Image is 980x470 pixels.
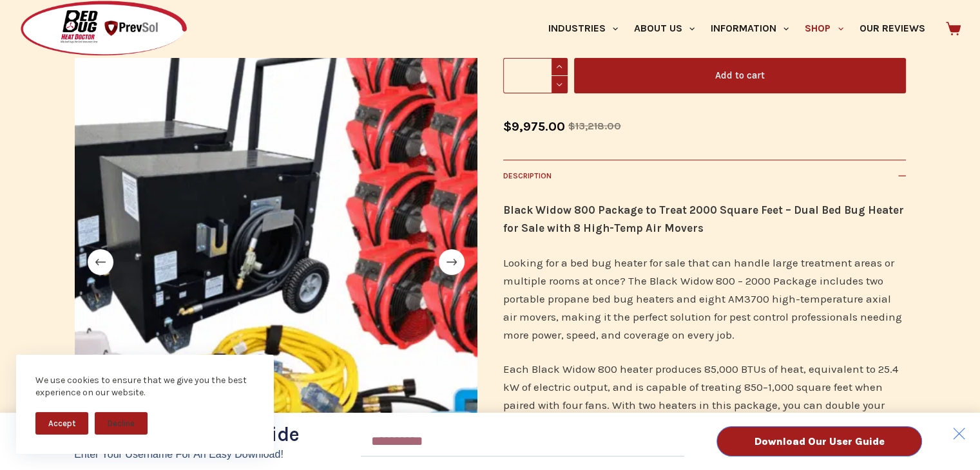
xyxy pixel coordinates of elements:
button: Open LiveChat chat widget [10,5,49,44]
button: Download Our User Guide [716,426,921,456]
button: Accept [35,412,88,435]
div: We use cookies to ensure that we give you the best experience on our website. [35,374,255,399]
button: Decline [95,412,148,435]
span: Download Our User Guide [754,437,884,447]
